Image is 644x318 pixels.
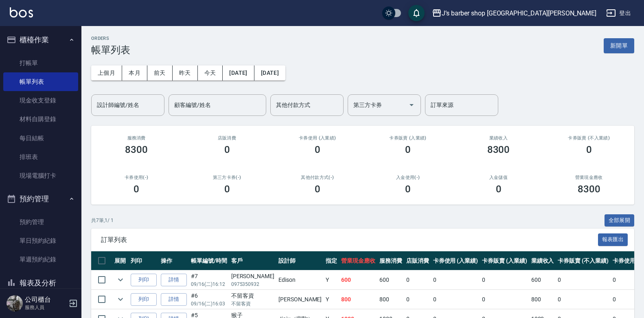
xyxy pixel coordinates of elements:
h3: 0 [134,183,139,195]
a: 每日結帳 [3,129,78,148]
th: 操作 [159,251,189,270]
td: Y [324,290,339,309]
div: J’s barber shop [GEOGRAPHIC_DATA][PERSON_NAME] [442,8,596,18]
button: J’s barber shop [GEOGRAPHIC_DATA][PERSON_NAME] [429,5,600,22]
button: 昨天 [173,65,198,81]
a: 打帳單 [3,54,78,72]
td: 0 [611,290,644,309]
h3: 0 [315,183,320,195]
button: 本月 [122,65,147,81]
div: 不留客資 [231,292,274,300]
td: 600 [339,270,377,290]
h3: 8300 [125,144,148,155]
h3: 0 [224,144,230,155]
td: 0 [556,270,610,290]
h3: 0 [496,183,502,195]
th: 帳單編號/時間 [189,251,229,270]
button: Open [405,98,418,111]
td: Edison [276,270,324,290]
h3: 8300 [578,183,600,195]
button: 登出 [603,6,634,21]
h3: 服務消費 [101,135,172,141]
h2: 卡券販賣 (不入業績) [554,135,624,141]
h2: 其他付款方式(-) [282,175,353,180]
th: 展開 [112,251,129,270]
h2: 卡券販賣 (入業績) [372,135,443,141]
td: 600 [529,270,556,290]
a: 排班表 [3,148,78,166]
span: 訂單列表 [101,236,598,244]
td: #6 [189,290,229,309]
a: 材料自購登錄 [3,110,78,129]
th: 卡券使用 (入業績) [431,251,480,270]
td: 0 [480,270,529,290]
td: 0 [404,270,431,290]
a: 帳單列表 [3,72,78,91]
a: 現場電腦打卡 [3,166,78,185]
button: 報表及分析 [3,272,78,294]
th: 店販消費 [404,251,431,270]
h2: ORDERS [91,36,130,41]
h2: 入金使用(-) [372,175,443,180]
td: 0 [431,290,480,309]
th: 卡券販賣 (不入業績) [556,251,610,270]
h2: 卡券使用 (入業績) [282,135,353,141]
button: save [408,5,425,21]
td: 0 [611,270,644,290]
h3: 0 [586,144,592,155]
td: 0 [480,290,529,309]
td: #7 [189,270,229,290]
h3: 0 [315,144,320,155]
h3: 0 [405,144,411,155]
h2: 店販消費 [191,135,262,141]
h3: 0 [405,183,411,195]
button: expand row [114,274,127,286]
a: 單日預約紀錄 [3,231,78,250]
button: 預約管理 [3,188,78,209]
img: Person [7,295,23,311]
button: [DATE] [223,65,254,81]
th: 業績收入 [529,251,556,270]
th: 卡券販賣 (入業績) [480,251,529,270]
h2: 第三方卡券(-) [191,175,262,180]
td: [PERSON_NAME] [276,290,324,309]
p: 共 7 筆, 1 / 1 [91,217,114,224]
p: 服務人員 [25,304,66,311]
button: 列印 [131,293,157,306]
th: 設計師 [276,251,324,270]
td: 600 [377,270,404,290]
a: 詳情 [161,274,187,286]
h3: 0 [224,183,230,195]
button: 列印 [131,274,157,286]
a: 現金收支登錄 [3,91,78,110]
th: 營業現金應收 [339,251,377,270]
td: 0 [404,290,431,309]
td: 800 [339,290,377,309]
img: Logo [10,7,33,17]
button: 新開單 [604,38,634,53]
p: 0975350932 [231,281,274,288]
th: 客戶 [229,251,276,270]
a: 報表匯出 [598,235,628,243]
h2: 卡券使用(-) [101,175,172,180]
p: 不留客資 [231,300,274,307]
td: 0 [431,270,480,290]
td: Y [324,270,339,290]
button: 全部展開 [605,214,635,227]
p: 09/16 (二) 16:03 [191,300,227,307]
th: 指定 [324,251,339,270]
th: 服務消費 [377,251,404,270]
button: 報表匯出 [598,233,628,246]
th: 卡券使用(-) [611,251,644,270]
button: 今天 [198,65,223,81]
h3: 帳單列表 [91,44,130,56]
a: 預約管理 [3,213,78,231]
a: 詳情 [161,293,187,306]
h2: 入金儲值 [463,175,534,180]
td: 0 [556,290,610,309]
h2: 業績收入 [463,135,534,141]
h2: 營業現金應收 [554,175,624,180]
button: expand row [114,293,127,305]
button: 上個月 [91,65,122,81]
h5: 公司櫃台 [25,296,66,304]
